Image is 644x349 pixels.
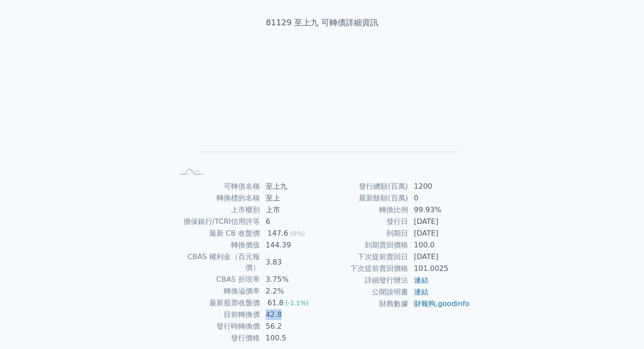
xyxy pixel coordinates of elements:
td: 上市櫃別 [174,204,260,216]
td: [DATE] [409,251,470,263]
td: 6 [260,216,322,228]
td: 至上九 [260,181,322,192]
td: 可轉債名稱 [174,181,260,192]
a: 連結 [414,288,428,296]
td: 144.39 [260,239,322,251]
span: (-1.1%) [285,299,309,307]
td: 轉換比例 [322,204,409,216]
td: 轉換價值 [174,239,260,251]
td: 最新股票收盤價 [174,297,260,309]
g: Chart [188,57,460,165]
td: 3.83 [260,251,322,274]
a: goodinfo [438,299,470,308]
td: 101.0025 [409,263,470,275]
td: [DATE] [409,228,470,239]
td: 下次提前賣回價格 [322,263,409,275]
a: 財報狗 [414,299,436,308]
td: 56.2 [260,321,322,332]
td: 最新餘額(百萬) [322,192,409,204]
td: 上市 [260,204,322,216]
td: CBAS 折現率 [174,274,260,285]
div: 147.6 [266,228,290,239]
td: 1200 [409,181,470,192]
td: CBAS 權利金（百元報價） [174,251,260,274]
td: 2.2% [260,285,322,297]
td: 公開說明書 [322,286,409,298]
td: 發行總額(百萬) [322,181,409,192]
h1: 81129 至上九 可轉債詳細資訊 [163,16,481,29]
div: 聊天小工具 [599,306,644,349]
td: 發行價格 [174,332,260,344]
td: 100.0 [409,239,470,251]
td: 發行時轉換價 [174,321,260,332]
iframe: Chat Widget [599,306,644,349]
td: 目前轉換價 [174,309,260,321]
td: 3.75% [260,274,322,285]
td: 至上 [260,192,322,204]
td: 詳細發行辦法 [322,275,409,286]
td: 到期賣回價格 [322,239,409,251]
td: 財務數據 [322,298,409,310]
a: 連結 [414,276,428,284]
td: 最新 CB 收盤價 [174,228,260,239]
td: 100.5 [260,332,322,344]
td: 擔保銀行/TCRI信用評等 [174,216,260,228]
div: 61.8 [266,298,286,308]
td: 99.93% [409,204,470,216]
td: , [409,298,470,310]
td: 轉換溢價率 [174,285,260,297]
td: 下次提前賣回日 [322,251,409,263]
td: 轉換標的名稱 [174,192,260,204]
td: 0 [409,192,470,204]
td: [DATE] [409,216,470,228]
span: (0%) [290,230,305,237]
td: 發行日 [322,216,409,228]
td: 到期日 [322,228,409,239]
td: 42.8 [260,309,322,321]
